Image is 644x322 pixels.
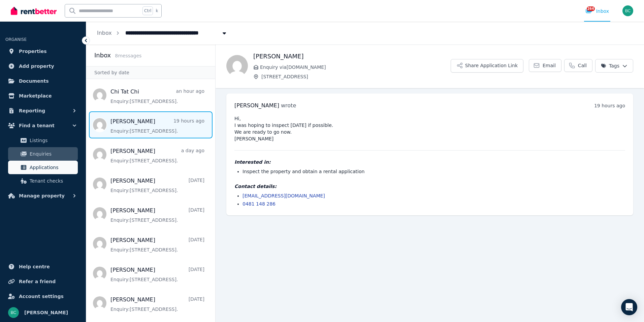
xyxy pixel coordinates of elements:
a: [PERSON_NAME][DATE]Enquiry:[STREET_ADDRESS]. [110,266,204,283]
span: Find a tenant [19,122,55,130]
a: Chi Tat Chian hour agoEnquiry:[STREET_ADDRESS]. [110,88,204,105]
span: Enquiries [30,150,75,158]
span: Call [578,62,587,69]
button: Tags [595,59,633,73]
span: Applications [30,163,75,171]
span: Listings [30,136,75,144]
a: Refer a friend [5,275,80,288]
a: [PERSON_NAME][DATE]Enquiry:[STREET_ADDRESS]. [110,207,204,223]
button: Find a tenant [5,119,80,132]
div: Open Intercom Messenger [621,299,637,315]
a: Enquiries [8,147,78,161]
div: Inbox [585,8,609,15]
a: Tenant checks [8,174,78,188]
img: RentBetter [11,6,57,16]
nav: Message list [86,79,215,319]
span: Documents [19,77,49,85]
a: Call [564,59,592,72]
span: Ctrl [142,6,153,15]
a: [EMAIL_ADDRESS][DOMAIN_NAME] [243,193,325,198]
span: ORGANISE [5,37,27,42]
span: Refer a friend [19,277,56,286]
span: Email [543,62,556,69]
a: [PERSON_NAME][DATE]Enquiry:[STREET_ADDRESS]. [110,177,204,194]
pre: Hi, I was hoping to inspect [DATE] if possible. We are ready to go now. [PERSON_NAME] [234,115,625,142]
span: Tags [601,62,619,69]
a: Applications [8,161,78,174]
span: [PERSON_NAME] [24,308,68,317]
a: 0481 148 286 [243,201,276,207]
span: Add property [19,62,54,70]
a: Marketplace [5,89,80,103]
a: [PERSON_NAME]19 hours agoEnquiry:[STREET_ADDRESS]. [110,117,204,134]
a: [PERSON_NAME][DATE]Enquiry:[STREET_ADDRESS]. [110,296,204,313]
a: Add property [5,59,80,73]
button: Reporting [5,104,80,117]
img: Ben Cooke [8,307,19,318]
span: Marketplace [19,92,52,100]
img: Ben Cooke [622,5,633,16]
span: Manage property [19,192,65,200]
a: Documents [5,74,80,88]
a: [PERSON_NAME][DATE]Enquiry:[STREET_ADDRESS]. [110,236,204,253]
h4: Contact details: [234,183,625,190]
h1: [PERSON_NAME] [253,52,451,61]
span: 8 message s [115,53,141,58]
h4: Interested in: [234,159,625,165]
button: Manage property [5,189,80,203]
li: Inspect the property and obtain a rental application [243,168,625,175]
span: 264 [587,6,595,11]
span: wrote [281,102,296,109]
a: [PERSON_NAME]a day agoEnquiry:[STREET_ADDRESS]. [110,147,204,164]
h2: Inbox [94,51,111,60]
img: Michelle Cook [226,55,248,77]
a: Inbox [97,30,112,36]
span: Enquiry via [DOMAIN_NAME] [260,64,451,71]
button: Share Application Link [451,59,523,73]
span: Tenant checks [30,177,75,185]
span: [PERSON_NAME] [234,102,279,109]
a: Account settings [5,290,80,303]
span: Reporting [19,107,45,115]
span: Account settings [19,292,64,300]
span: k [156,8,158,14]
div: Sorted by date [86,66,215,79]
a: Help centre [5,260,80,273]
span: [STREET_ADDRESS] [261,73,451,80]
span: Properties [19,47,47,55]
nav: Breadcrumb [86,22,238,45]
time: 19 hours ago [594,103,625,108]
span: Help centre [19,263,50,271]
a: Email [529,59,561,72]
a: Properties [5,45,80,58]
a: Listings [8,134,78,147]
